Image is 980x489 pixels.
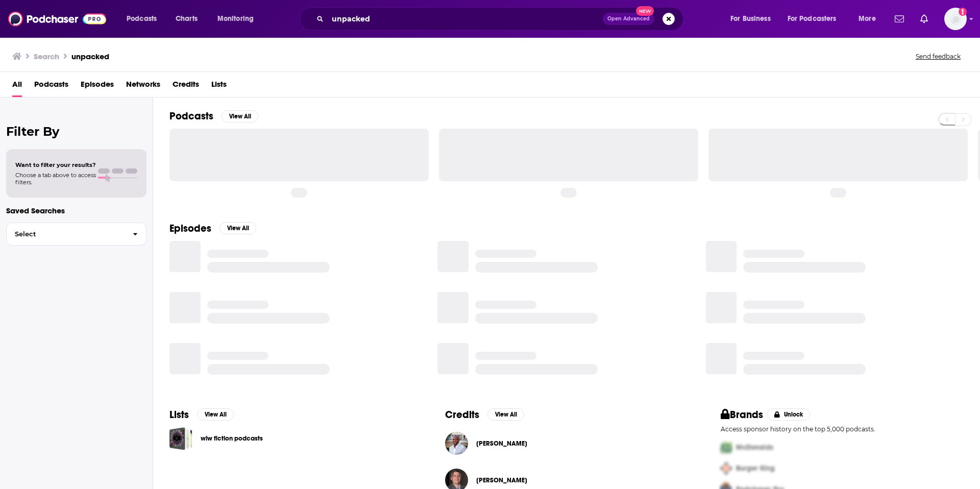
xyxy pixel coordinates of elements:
img: User Profile [944,8,967,30]
img: Podchaser - Follow, Share and Rate Podcasts [8,9,106,29]
button: Unlock [767,408,811,421]
h2: Filter By [6,124,146,139]
button: Select [6,223,146,246]
h3: unpacked [71,52,109,61]
button: View All [219,222,256,234]
img: Maanda Tshifularo [445,432,468,455]
button: open menu [119,11,170,27]
span: For Podcasters [788,12,837,26]
a: Podcasts [34,76,68,97]
span: Choose a tab above to access filters. [15,172,96,186]
h2: Credits [445,408,479,421]
span: McDonalds [736,443,773,451]
button: open menu [723,11,783,27]
a: All [12,76,22,97]
a: Episodes [81,76,114,97]
input: Search podcasts, credits, & more... [328,11,603,27]
a: Show notifications dropdown [916,10,932,28]
a: PodcastsView All [169,110,258,123]
span: Charts [176,12,198,26]
button: Show profile menu [944,8,967,30]
a: Charts [169,11,204,27]
span: Select [7,231,125,237]
span: More [859,12,876,26]
button: open menu [781,11,851,27]
span: [PERSON_NAME] [476,476,527,484]
span: Podcasts [127,12,157,26]
a: George Jage [476,476,527,484]
img: First Pro Logo [717,437,736,458]
a: CreditsView All [445,408,524,421]
a: EpisodesView All [169,222,256,235]
span: Open Advanced [607,16,650,21]
h2: Lists [169,408,189,421]
button: View All [197,408,234,421]
a: Networks [126,76,160,97]
span: Monitoring [217,12,254,26]
a: wlw fiction podcasts [201,433,263,444]
span: [PERSON_NAME] [476,439,527,448]
img: Second Pro Logo [717,458,736,479]
p: Access sponsor history on the top 5,000 podcasts. [721,425,964,433]
a: ListsView All [169,408,234,421]
span: Logged in as mgalandak [944,8,967,30]
div: Search podcasts, credits, & more... [309,7,693,31]
a: Lists [211,76,227,97]
button: open menu [210,11,267,27]
button: open menu [851,11,889,27]
span: New [636,6,654,16]
button: Send feedback [913,52,964,61]
span: For Business [730,12,771,26]
span: Burger King [736,463,775,472]
a: Show notifications dropdown [891,10,908,28]
h2: Brands [721,408,763,421]
a: wlw fiction podcasts [169,427,192,450]
a: Credits [173,76,199,97]
p: Saved Searches [6,206,146,215]
button: View All [487,408,524,421]
button: Open AdvancedNew [603,13,654,25]
svg: Add a profile image [959,8,967,16]
h2: Episodes [169,222,211,235]
span: Want to filter your results? [15,161,96,168]
a: Maanda Tshifularo [476,439,527,448]
button: View All [222,110,258,123]
h3: Search [34,52,59,61]
button: Maanda TshifularoMaanda Tshifularo [445,427,688,460]
h2: Podcasts [169,110,213,123]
